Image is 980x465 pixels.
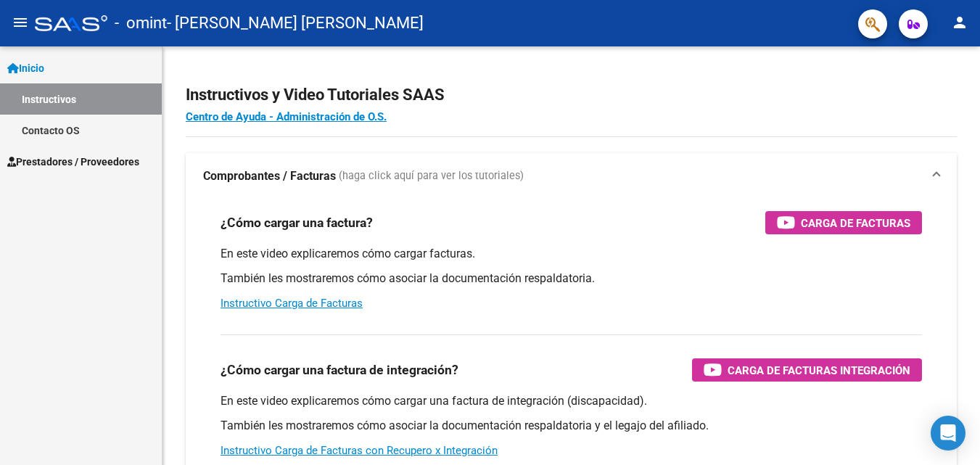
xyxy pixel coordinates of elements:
[692,358,922,382] button: Carga de Facturas Integración
[221,246,922,262] p: En este video explicaremos cómo cargar facturas.
[221,418,922,434] p: También les mostraremos cómo asociar la documentación respaldatoria y el legajo del afiliado.
[221,297,363,310] a: Instructivo Carga de Facturas
[339,168,524,184] span: (haga click aquí para ver los tutoriales)
[12,14,29,31] mat-icon: menu
[7,60,44,76] span: Inicio
[115,7,167,39] span: - omint
[221,271,922,287] p: También les mostraremos cómo asociar la documentación respaldatoria.
[221,444,498,457] a: Instructivo Carga de Facturas con Recupero x Integración
[951,14,968,31] mat-icon: person
[7,154,139,170] span: Prestadores / Proveedores
[728,361,910,379] span: Carga de Facturas Integración
[221,213,373,233] h3: ¿Cómo cargar una factura?
[186,110,387,123] a: Centro de Ayuda - Administración de O.S.
[221,360,458,380] h3: ¿Cómo cargar una factura de integración?
[203,168,336,184] strong: Comprobantes / Facturas
[765,211,922,234] button: Carga de Facturas
[221,393,922,409] p: En este video explicaremos cómo cargar una factura de integración (discapacidad).
[801,214,910,232] span: Carga de Facturas
[167,7,424,39] span: - [PERSON_NAME] [PERSON_NAME]
[931,416,965,450] div: Open Intercom Messenger
[186,153,957,199] mat-expansion-panel-header: Comprobantes / Facturas (haga click aquí para ver los tutoriales)
[186,81,957,109] h2: Instructivos y Video Tutoriales SAAS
